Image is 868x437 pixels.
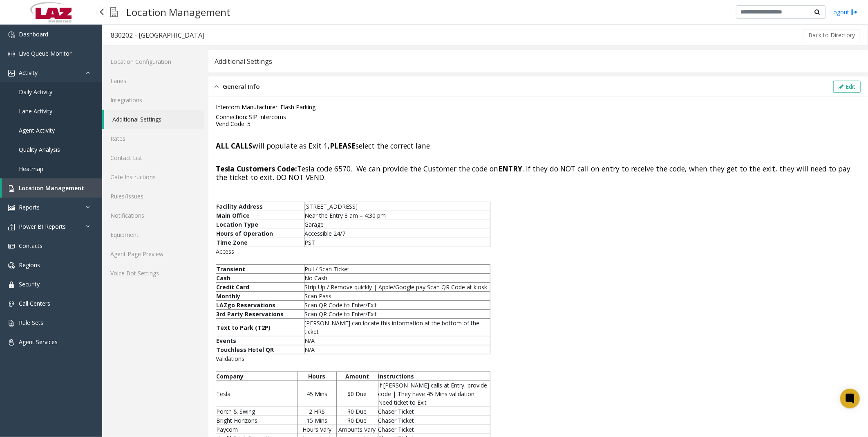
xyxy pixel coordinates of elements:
[304,239,315,246] span: PST
[19,165,43,173] span: Heatmap
[216,248,234,255] span: Access
[216,426,238,433] span: Paycom
[8,205,15,211] img: 'icon'
[19,30,48,38] span: Dashboard
[304,203,358,210] span: [STREET_ADDRESS]
[223,82,260,91] span: General Info
[304,230,345,237] span: Accessible 24/7
[216,355,244,363] span: Validations
[216,301,275,309] span: LAZgo Reservations
[102,206,204,225] a: Notifications
[216,203,263,210] span: Facility Address
[378,381,488,406] span: If [PERSON_NAME] calls at Entry, provide code | They have 45 Mins validation. Need ticket to Exit
[19,88,52,96] span: Daily Activity
[216,141,253,151] b: ALL CALLS
[803,29,860,41] button: Back to Directory
[8,51,15,57] img: 'icon'
[110,2,118,22] img: pageIcon
[102,90,204,110] a: Integrations
[851,8,858,16] img: logout
[304,265,349,273] span: Pull / Scan Ticket
[306,390,327,398] span: 45 Mins
[339,426,376,433] span: Amounts Vary
[19,184,84,192] span: Location Management
[111,30,204,41] div: 830202 - [GEOGRAPHIC_DATA]
[216,346,274,354] span: Touchless Hotel QR
[304,346,315,354] span: N/A
[102,129,204,148] a: Rates
[348,408,367,415] span: $0 Due
[215,82,219,91] img: opened
[216,292,240,300] span: Monthly
[216,113,286,121] span: Connection: SIP Intercoms
[304,283,487,291] span: Strip Up / Remove quickly | Apple/Google pay Scan QR Code at kiosk
[19,69,38,77] span: Activity
[216,212,250,219] span: Main Office
[302,426,331,433] span: Hours Vary
[8,262,15,269] img: 'icon'
[304,310,377,318] span: Scan QR Code to Enter/Exit
[19,203,40,211] span: Reports
[8,339,15,346] img: 'icon'
[345,372,369,380] span: Amount
[216,310,284,318] span: 3rd Party Reservations
[216,408,255,415] span: Porch & Swing
[102,167,204,187] a: Gate Instructions
[304,221,324,228] span: Garage
[216,417,257,424] span: Bright Horizons
[830,8,858,16] a: Logout
[216,390,230,398] span: Tesla
[8,185,15,192] img: 'icon'
[833,81,861,93] button: Edit
[102,187,204,206] a: Rules/Issues
[330,141,356,151] b: PLEASE
[348,390,367,398] span: $0 Due
[122,2,235,22] h3: Location Management
[378,408,414,415] span: Chaser Ticket
[304,292,331,300] span: Scan Pass
[19,126,55,134] span: Agent Activity
[216,283,249,291] span: Credit Card
[216,324,271,331] span: Text to Park (T2P)
[8,243,15,250] img: 'icon'
[216,120,251,128] span: Vend Code: 5
[216,221,258,228] span: Location Type
[378,417,414,424] span: Chaser Ticket
[19,280,40,288] span: Security
[19,300,50,307] span: Call Centers
[19,261,40,269] span: Regions
[304,319,479,336] span: [PERSON_NAME] can locate this information at the bottom of the ticket
[19,223,66,230] span: Power BI Reports
[102,244,204,264] a: Agent Page Preview
[19,338,58,346] span: Agent Services
[378,426,414,433] span: Chaser Ticket
[216,239,248,246] span: Time Zone
[378,372,414,380] span: Instructions
[104,110,204,129] a: Additional Settings
[216,103,315,111] font: Intercom Manufacturer: Flash Parking
[309,408,325,415] span: 2 HRS
[304,301,377,309] span: Scan QR Code to Enter/Exit
[8,282,15,288] img: 'icon'
[19,107,52,115] span: Lane Activity
[304,274,327,282] span: No Cash
[102,148,204,167] a: Contact List
[308,372,325,380] span: Hours
[216,164,850,182] font: Tesla code 6570. We can provide the Customer the code on . If they do NOT call on entry to receiv...
[8,70,15,77] img: 'icon'
[19,242,43,250] span: Contacts
[8,224,15,230] img: 'icon'
[216,141,432,151] span: will populate as Exit 1, select the correct lane.
[306,417,327,424] span: 15 Mins
[19,146,60,153] span: Quality Analysis
[19,319,43,327] span: Rule Sets
[216,230,273,237] span: Hours of Operation
[102,264,204,283] a: Voice Bot Settings
[348,417,367,424] span: $0 Due
[8,320,15,327] img: 'icon'
[304,337,315,345] span: N/A
[216,274,230,282] span: Cash
[216,164,297,173] u: Tesla Customers Code:
[215,56,272,67] div: Additional Settings
[216,265,245,273] span: Transient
